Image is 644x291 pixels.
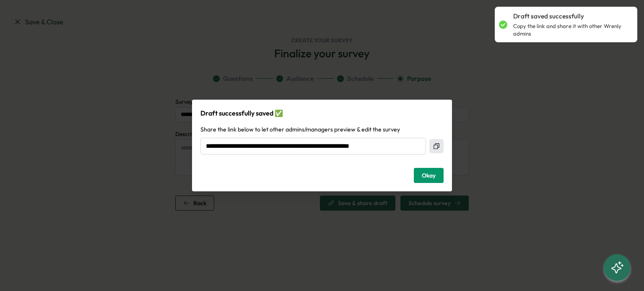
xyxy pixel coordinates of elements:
p: Share the link below to let other admins/managers preview & edit the survey [200,125,444,134]
p: Draft saved successfully [513,12,629,21]
button: Okay [414,168,444,183]
span: Okay [422,168,436,183]
p: Copy the link and share it with other Wrenly admins [513,23,629,37]
p: Draft successfully saved ✅ [200,108,283,118]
